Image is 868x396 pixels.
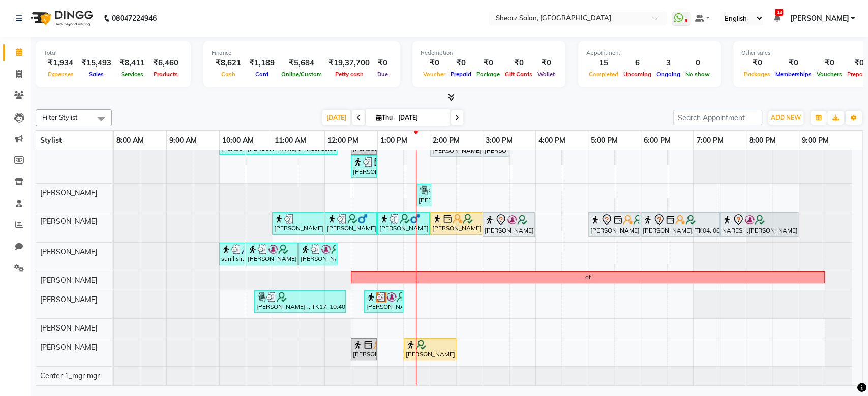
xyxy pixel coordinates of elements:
span: Sales [86,71,106,78]
div: [PERSON_NAME] ., TK17, 10:40 AM-12:25 PM, Eyebrow threading,Upperlip stripless,Sidelock stripless... [255,292,345,311]
span: Ongoing [654,71,683,78]
a: 13 [773,14,780,23]
span: Package [474,71,502,78]
span: Voucher [421,71,448,78]
span: Expenses [45,71,76,78]
div: [PERSON_NAME] ., TK14, 05:00 PM-06:00 PM, [PERSON_NAME] Faded with Sr. [589,214,639,235]
span: [PERSON_NAME] [40,217,97,226]
span: Stylist [40,136,62,145]
div: ₹0 [448,57,474,69]
div: ₹1,189 [245,57,279,69]
input: 2025-09-04 [395,110,446,125]
div: ₹8,411 [115,57,149,69]
div: ₹0 [374,57,392,69]
input: Search Appointment [673,110,762,125]
a: 6:00 PM [641,133,673,148]
div: [PERSON_NAME] ., TK16, 03:00 PM-04:00 PM, Haircut By Sr.Stylist - [DEMOGRAPHIC_DATA] [484,214,534,235]
a: 2:00 PM [430,133,462,148]
span: [PERSON_NAME] [40,188,97,197]
span: ADD NEW [771,114,801,121]
div: ₹0 [535,57,557,69]
span: [PERSON_NAME] [40,343,97,352]
span: 13 [775,9,783,16]
div: [PERSON_NAME] ., TK19, 12:30 PM-01:00 PM, Loreal Hair wash - Below Shoulder [352,157,376,176]
button: ADD NEW [768,111,803,125]
div: NARESH.[PERSON_NAME] ., TK05, 07:30 PM-09:00 PM, Haircut By Sr.Stylist - [DEMOGRAPHIC_DATA] [721,214,797,235]
div: ₹5,684 [279,57,324,69]
div: Finance [212,49,392,57]
div: ₹0 [474,57,502,69]
div: Appointment [586,49,712,57]
a: 9:00 AM [167,133,199,148]
span: Packages [741,71,773,78]
span: [PERSON_NAME] [790,13,849,24]
a: 8:00 PM [746,133,779,148]
div: ₹8,621 [212,57,245,69]
div: sunil sir, TK13, 10:00 AM-10:30 AM, Sr. Shave / trim [220,244,244,263]
span: No show [683,71,712,78]
div: 0 [683,57,712,69]
div: [PERSON_NAME] IRAKI ., TK15, 11:30 AM-12:15 PM, [PERSON_NAME] Faded with Sr. [300,244,336,263]
span: [PERSON_NAME] [40,276,97,285]
span: Filter Stylist [42,113,78,121]
div: ₹0 [421,57,448,69]
div: [PERSON_NAME], TK07, 01:45 PM-02:00 PM, Sidelock threading [417,185,430,205]
span: [PERSON_NAME] [40,295,97,304]
div: 3 [654,57,683,69]
a: 12:00 PM [325,133,361,148]
div: ₹0 [773,57,814,69]
span: Petty cash [333,71,366,78]
a: 5:00 PM [588,133,620,148]
div: [PERSON_NAME], TK04, 06:00 PM-07:30 PM, Touch-up 2 inch - majirel [642,214,719,235]
div: 15 [586,57,621,69]
div: [PERSON_NAME], TK06, 11:00 AM-12:00 PM, Haircut By Sr.Stylist - [DEMOGRAPHIC_DATA] [273,214,323,233]
span: [PERSON_NAME] [40,247,97,256]
div: 6 [621,57,654,69]
span: Due [375,71,391,78]
span: Thu [374,114,395,121]
span: Card [253,71,271,78]
div: [PERSON_NAME] ., TK11, 12:30 PM-01:00 PM, Loreal Hair wash - Below Shoulder [352,340,376,359]
div: Total [44,49,183,57]
span: [PERSON_NAME] [40,323,97,333]
span: Memberships [773,71,814,78]
span: Upcoming [621,71,654,78]
a: 11:00 AM [272,133,309,148]
span: Gift Cards [502,71,535,78]
div: [PERSON_NAME], TK12, 12:45 PM-01:30 PM, [PERSON_NAME]'s cleanup [365,292,402,311]
img: logo [26,4,96,32]
b: 08047224946 [112,4,157,32]
a: 9:00 PM [799,133,831,148]
div: ₹0 [502,57,535,69]
span: Center 1_mgr mgr [40,371,100,380]
a: 3:00 PM [483,133,515,148]
div: [PERSON_NAME], TK07, 01:00 PM-02:00 PM, [PERSON_NAME] Faded with Sr.,Haircut By Sr.Stylist - [DEM... [378,214,429,233]
span: Services [118,71,146,78]
div: ₹0 [741,57,773,69]
div: of [585,273,591,282]
span: Prepaid [448,71,474,78]
a: 4:00 PM [536,133,568,148]
div: ₹15,493 [77,57,115,69]
div: ₹1,934 [44,57,77,69]
span: Cash [219,71,238,78]
div: [PERSON_NAME] ., TK20, 01:30 PM-02:30 PM, Haircut By Master Stylist- [DEMOGRAPHIC_DATA] [405,340,455,359]
div: ₹19,37,700 [324,57,374,69]
a: 1:00 PM [378,133,410,148]
div: [PERSON_NAME] ., TK03, 02:00 PM-03:00 PM, Haircut By Sr.Stylist - [DEMOGRAPHIC_DATA] [431,214,481,233]
span: [DATE] [322,110,350,125]
div: ₹0 [814,57,845,69]
span: Vouchers [814,71,845,78]
div: [PERSON_NAME], TK07, 12:00 PM-01:00 PM, Haircut By Sr.Stylist - [DEMOGRAPHIC_DATA] [326,214,376,233]
span: Online/Custom [279,71,324,78]
span: Completed [586,71,621,78]
div: Redemption [421,49,557,57]
a: 10:00 AM [220,133,256,148]
div: [PERSON_NAME] IRAKI ., TK15, 10:30 AM-11:30 AM, Haircut By Sr.Stylist - [DEMOGRAPHIC_DATA] [247,244,297,263]
a: 8:00 AM [114,133,146,148]
div: ₹6,460 [149,57,183,69]
a: 7:00 PM [694,133,726,148]
span: Products [151,71,181,78]
span: Wallet [535,71,557,78]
